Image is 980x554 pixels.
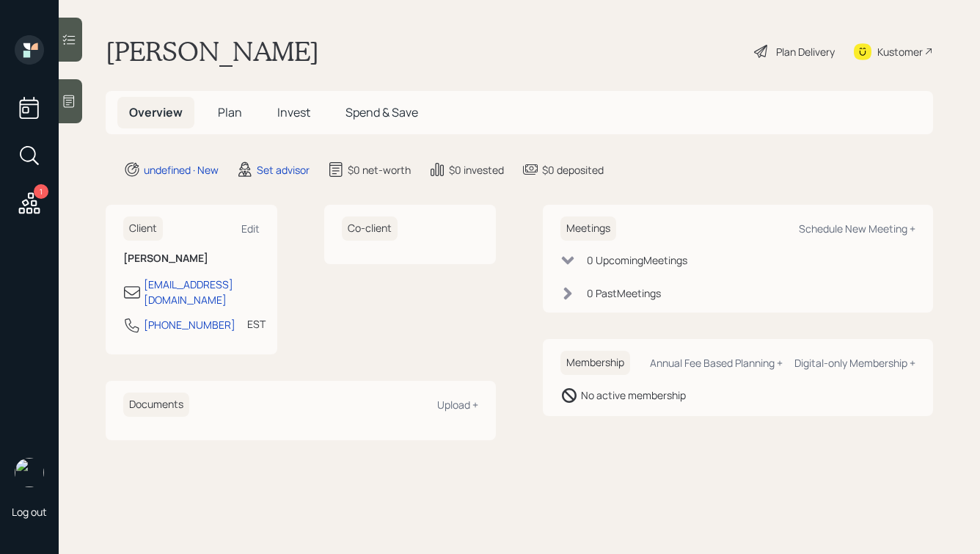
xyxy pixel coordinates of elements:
div: Upload + [437,398,478,412]
div: [PHONE_NUMBER] [144,317,235,332]
span: Invest [277,104,310,120]
div: Edit [241,222,260,236]
div: Plan Delivery [776,44,835,59]
div: Kustomer [877,44,923,59]
div: Annual Fee Based Planning + [650,356,783,370]
div: 0 Upcoming Meeting s [587,252,687,268]
div: $0 deposited [542,162,604,178]
div: 0 Past Meeting s [587,285,661,301]
div: 1 [34,184,48,199]
div: undefined · New [144,162,219,178]
h1: [PERSON_NAME] [106,35,319,68]
div: EST [247,316,266,332]
h6: [PERSON_NAME] [123,252,260,265]
div: Schedule New Meeting + [799,222,915,236]
h6: Client [123,216,163,241]
div: $0 net-worth [348,162,411,178]
div: No active membership [581,387,686,403]
span: Spend & Save [345,104,418,120]
h6: Documents [123,393,189,417]
h6: Membership [560,351,630,375]
div: [EMAIL_ADDRESS][DOMAIN_NAME] [144,277,260,307]
div: $0 invested [449,162,504,178]
h6: Co-client [342,216,398,241]
div: Digital-only Membership + [794,356,915,370]
span: Plan [218,104,242,120]
h6: Meetings [560,216,616,241]
img: hunter_neumayer.jpg [15,458,44,487]
div: Set advisor [257,162,310,178]
span: Overview [129,104,183,120]
div: Log out [12,505,47,519]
